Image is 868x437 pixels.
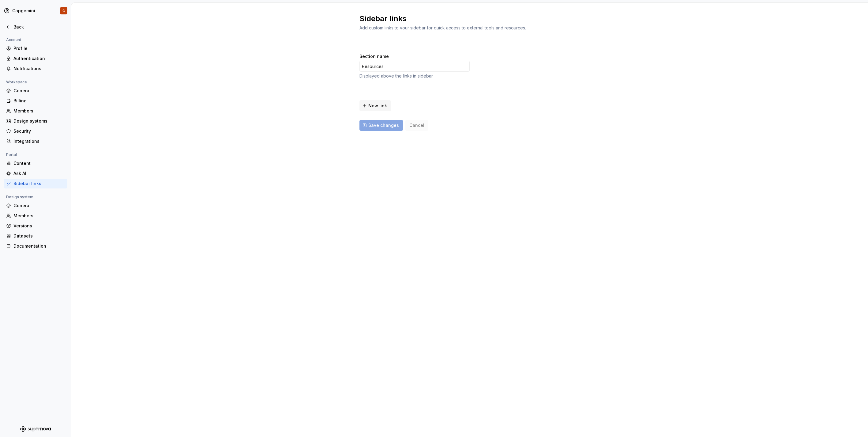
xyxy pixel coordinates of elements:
[12,8,35,14] div: Capgemini
[4,241,67,251] a: Documentation
[359,100,391,111] button: New link
[4,44,67,53] a: Profile
[13,24,65,30] div: Back
[13,128,65,134] div: Security
[4,158,67,168] a: Content
[359,14,573,24] h2: Sidebar links
[4,231,67,241] a: Datasets
[13,118,65,124] div: Design systems
[359,73,470,79] div: Displayed above the links in sidebar.
[4,106,67,116] a: Members
[13,170,65,177] div: Ask AI
[4,64,67,74] a: Notifications
[13,108,65,114] div: Members
[62,8,65,13] div: G
[4,193,36,201] div: Design system
[4,96,67,106] a: Billing
[4,136,67,146] a: Integrations
[4,78,29,86] div: Workspace
[4,211,67,221] a: Members
[4,179,67,188] a: Sidebar links
[13,98,65,104] div: Billing
[13,180,65,187] div: Sidebar links
[4,54,67,63] a: Authentication
[13,233,65,239] div: Datasets
[13,213,65,219] div: Members
[13,160,65,166] div: Content
[4,36,24,44] div: Account
[4,116,67,126] a: Design systems
[4,221,67,231] a: Versions
[4,126,67,136] a: Security
[4,22,67,32] a: Back
[4,86,67,96] a: General
[4,201,67,211] a: General
[13,45,65,51] div: Profile
[13,203,65,209] div: General
[13,243,65,249] div: Documentation
[13,55,65,62] div: Authentication
[20,426,51,432] svg: Supernova Logo
[13,223,65,229] div: Versions
[1,4,70,17] button: CapgeminiG
[4,151,19,158] div: Portal
[13,88,65,94] div: General
[13,66,65,72] div: Notifications
[359,25,526,30] span: Add custom links to your sidebar for quick access to external tools and resources.
[368,103,387,109] span: New link
[359,53,389,59] label: Section name
[4,169,67,178] a: Ask AI
[13,138,65,144] div: Integrations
